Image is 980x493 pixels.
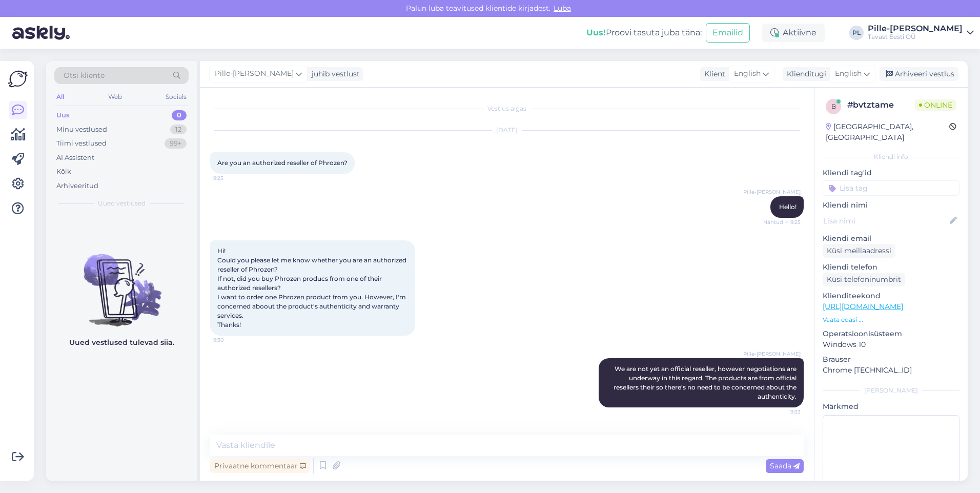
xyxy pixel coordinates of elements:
[550,4,574,13] span: Luba
[217,247,408,328] span: Hi! Could you please let me know whether you are an authorized reseller of Phrozen? If not, did y...
[706,23,750,43] button: Emailid
[823,262,959,273] p: Kliendi telefon
[847,99,915,111] div: # bvtztame
[823,244,895,258] div: Küsi meiliaadressi
[217,159,348,167] span: Are you an authorized reseller of Phrozen?
[165,138,187,149] div: 99+
[823,215,948,227] input: Lisa nimi
[831,102,836,110] span: b
[614,365,798,400] span: We are not yet an official reseller, however negotiations are underway in this regard. The produc...
[213,336,252,344] span: 9:30
[56,110,70,120] div: Uus
[586,28,606,37] b: Uus!
[172,110,187,120] div: 0
[823,328,959,339] p: Operatsioonisüsteem
[823,168,959,178] p: Kliendi tag'id
[823,200,959,211] p: Kliendi nimi
[823,386,959,395] div: [PERSON_NAME]
[762,24,825,42] div: Aktiivne
[868,25,974,41] a: Pille-[PERSON_NAME]Tavast Eesti OÜ
[56,138,107,149] div: Tiimi vestlused
[308,69,360,79] div: juhib vestlust
[770,461,800,470] span: Saada
[762,408,801,416] span: 9:33
[823,339,959,350] p: Windows 10
[823,401,959,412] p: Märkmed
[743,350,801,358] span: Pille-[PERSON_NAME]
[868,25,963,33] div: Pille-[PERSON_NAME]
[213,174,252,182] span: 9:25
[586,27,702,39] div: Proovi tasuta juba täna:
[210,126,804,135] div: [DATE]
[849,26,864,40] div: PL
[98,199,146,208] span: Uued vestlused
[106,90,124,104] div: Web
[170,125,187,135] div: 12
[743,188,801,196] span: Pille-[PERSON_NAME]
[783,69,826,79] div: Klienditugi
[823,233,959,244] p: Kliendi email
[835,68,862,79] span: English
[8,69,28,89] img: Askly Logo
[700,69,725,79] div: Klient
[823,152,959,161] div: Kliendi info
[762,218,801,226] span: Nähtud ✓ 9:25
[826,121,949,143] div: [GEOGRAPHIC_DATA], [GEOGRAPHIC_DATA]
[46,236,197,328] img: No chats
[880,67,958,81] div: Arhiveeri vestlus
[779,203,797,211] span: Hello!
[210,459,310,473] div: Privaatne kommentaar
[823,365,959,376] p: Chrome [TECHNICAL_ID]
[210,104,804,113] div: Vestlus algas
[215,68,294,79] span: Pille-[PERSON_NAME]
[823,302,903,311] a: [URL][DOMAIN_NAME]
[56,125,107,135] div: Minu vestlused
[868,33,963,41] div: Tavast Eesti OÜ
[823,315,959,324] p: Vaata edasi ...
[164,90,189,104] div: Socials
[823,273,905,286] div: Küsi telefoninumbrit
[54,90,66,104] div: All
[69,337,174,348] p: Uued vestlused tulevad siia.
[823,180,959,196] input: Lisa tag
[56,167,71,177] div: Kõik
[734,68,761,79] span: English
[56,181,98,191] div: Arhiveeritud
[56,153,94,163] div: AI Assistent
[64,70,105,81] span: Otsi kliente
[823,291,959,301] p: Klienditeekond
[915,99,956,111] span: Online
[823,354,959,365] p: Brauser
